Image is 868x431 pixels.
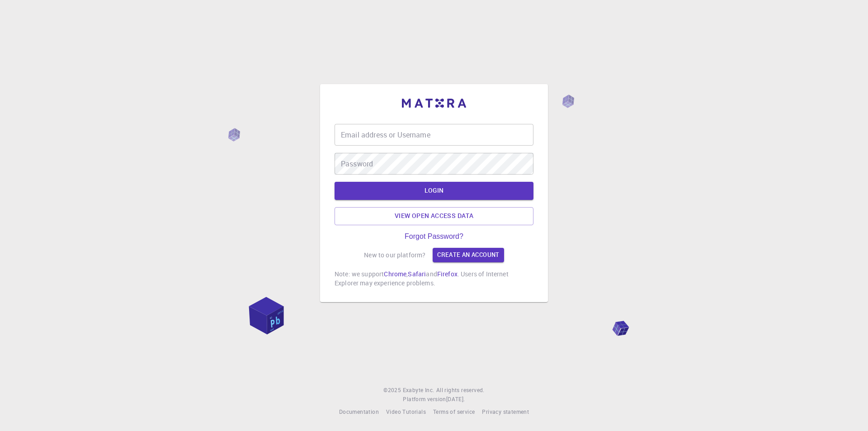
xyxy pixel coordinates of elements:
span: All rights reserved. [436,386,485,395]
a: Forgot Password? [405,232,463,241]
span: Documentation [339,408,379,415]
a: Safari [408,270,426,278]
span: Video Tutorials [386,408,426,415]
span: [DATE] . [446,395,465,403]
a: Chrome [384,270,406,278]
span: Terms of service [433,408,475,415]
a: Firefox [437,270,458,278]
a: Terms of service [433,407,475,417]
p: Note: we support , and . Users of Internet Explorer may experience problems. [335,270,533,288]
span: Exabyte Inc. [403,386,434,393]
p: New to our platform? [364,251,425,260]
a: Create an account [433,248,504,262]
span: © 2025 [383,386,402,395]
button: LOGIN [335,182,533,200]
a: View open access data [335,207,533,225]
a: [DATE]. [446,395,465,404]
a: Documentation [339,407,379,417]
span: Platform version [403,395,446,404]
span: Privacy statement [482,408,529,415]
a: Video Tutorials [386,407,426,417]
a: Exabyte Inc. [403,386,434,395]
a: Privacy statement [482,407,529,417]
